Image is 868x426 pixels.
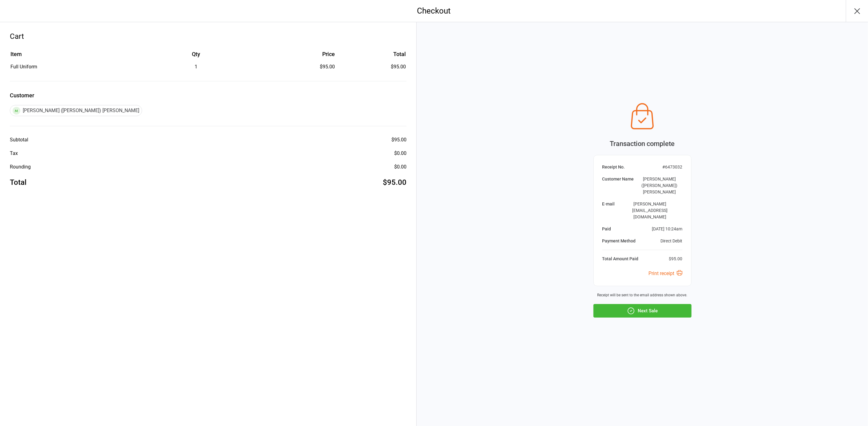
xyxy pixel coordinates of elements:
div: # 6473032 [663,164,683,170]
div: $0.00 [394,163,406,171]
span: Full Uniform [10,64,37,70]
td: $95.00 [337,63,406,71]
div: Customer Name [602,176,634,195]
div: Total [10,177,26,188]
div: 1 [133,63,259,71]
div: Total Amount Paid [602,256,639,262]
div: Price [260,50,335,58]
div: E-mail [602,201,615,220]
label: Customer [10,91,406,99]
a: Print receipt [649,270,683,276]
div: [PERSON_NAME] ([PERSON_NAME]) [PERSON_NAME] [636,176,683,195]
th: Item [10,50,132,63]
div: Tax [10,150,18,157]
th: Total [337,50,406,63]
div: Paid [602,226,611,232]
div: $95.00 [391,136,406,144]
div: Subtotal [10,136,28,144]
div: Direct Debit [661,238,683,244]
div: Receipt will be sent to the email address shown above. [593,292,692,298]
div: [PERSON_NAME][EMAIL_ADDRESS][DOMAIN_NAME] [617,201,683,220]
button: Next Sale [593,304,692,318]
div: [DATE] 10:24am [652,226,683,232]
div: Receipt No. [602,164,625,170]
div: Transaction complete [593,139,692,149]
div: $95.00 [383,177,406,188]
th: Qty [133,50,259,63]
div: Payment Method [602,238,636,244]
div: Cart [10,31,406,42]
div: $0.00 [394,150,406,157]
div: [PERSON_NAME] ([PERSON_NAME]) [PERSON_NAME] [10,105,142,116]
div: $95.00 [260,63,335,71]
div: Rounding [10,163,31,171]
div: $95.00 [669,256,683,262]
